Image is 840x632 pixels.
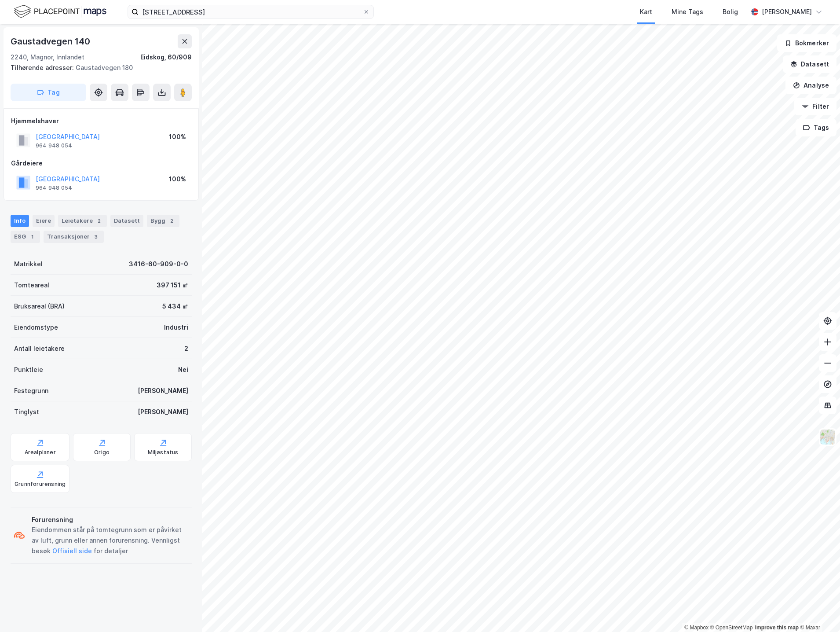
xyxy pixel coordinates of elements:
div: Punktleie [14,364,43,375]
div: Bolig [723,7,738,17]
div: 2240, Magnor, Innlandet [11,52,84,62]
div: Kontrollprogram for chat [796,590,840,632]
img: Z [819,429,836,445]
div: Matrikkel [14,259,43,269]
div: [PERSON_NAME] [138,386,188,396]
div: 3 [91,232,100,241]
div: Eidskog, 60/909 [140,52,192,62]
input: Søk på adresse, matrikkel, gårdeiere, leietakere eller personer [139,5,363,18]
div: ESG [11,231,40,243]
button: Tag [11,84,86,101]
button: Datasett [783,55,836,73]
div: Eiendommen står på tomtegrunn som er påvirket av luft, grunn eller annen forurensning. Vennligst ... [32,525,188,556]
div: Festegrunn [14,386,48,396]
div: Gaustadvegen 140 [11,34,92,48]
div: 397 151 ㎡ [157,280,188,290]
div: 3416-60-909-0-0 [129,259,188,269]
div: Mine Tags [672,7,703,17]
div: 100% [169,132,186,142]
div: Origo [94,449,110,456]
div: 2 [167,217,176,225]
div: [PERSON_NAME] [762,7,812,17]
div: Miljøstatus [148,449,179,456]
div: Kart [640,7,652,17]
img: logo.f888ab2527a4732fd821a326f86c7f29.svg [14,4,106,19]
a: Mapbox [684,625,709,631]
div: 964 948 054 [36,142,72,149]
a: Improve this map [755,625,799,631]
div: 5 434 ㎡ [162,301,188,312]
div: Transaksjoner [44,231,104,243]
button: Tags [796,119,836,136]
div: Hjemmelshaver [11,116,191,126]
div: [PERSON_NAME] [138,407,188,417]
div: Tomteareal [14,280,49,290]
div: Gaustadvegen 180 [11,62,185,73]
span: Tilhørende adresser: [11,64,76,71]
div: Arealplaner [25,449,56,456]
button: Analyse [785,77,836,94]
div: 100% [169,174,186,184]
div: 1 [28,232,37,241]
a: OpenStreetMap [710,625,753,631]
iframe: Chat Widget [796,590,840,632]
div: Leietakere [58,215,107,227]
button: Bokmerker [777,34,836,52]
div: Forurensning [32,514,188,525]
div: 2 [95,217,103,225]
div: Industri [164,322,188,333]
div: Gårdeiere [11,158,191,169]
div: Antall leietakere [14,343,65,354]
div: Info [11,215,29,227]
div: Grunnforurensning [15,481,66,488]
div: Eiere [33,215,55,227]
div: 964 948 054 [36,184,72,191]
div: Tinglyst [14,407,39,417]
div: Eiendomstype [14,322,58,333]
button: Filter [794,98,836,115]
div: Bygg [147,215,179,227]
div: Bruksareal (BRA) [14,301,65,312]
div: Nei [178,364,188,375]
div: Datasett [110,215,143,227]
div: 2 [184,343,188,354]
